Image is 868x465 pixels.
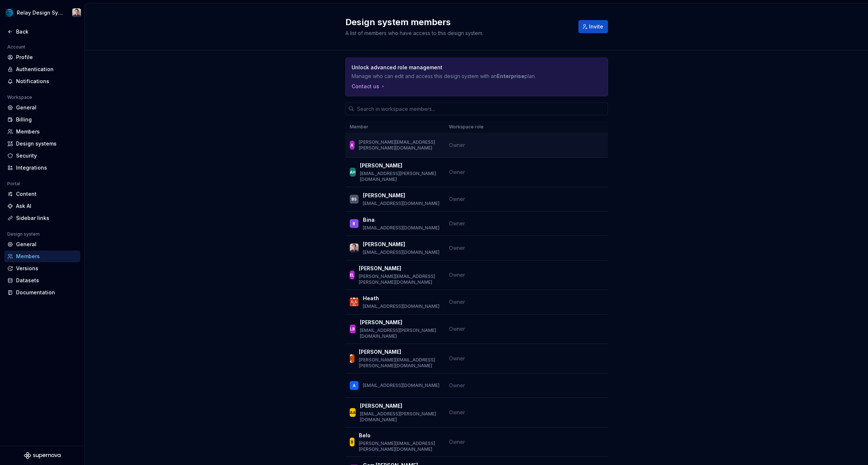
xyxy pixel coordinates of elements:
span: Owner [449,196,465,202]
div: Profile [16,54,77,61]
p: [PERSON_NAME] [359,348,401,356]
a: Ask AI [4,200,80,212]
p: Bina [363,216,375,224]
div: Portal [4,179,23,188]
span: Owner [449,355,465,361]
div: Datasets [16,277,77,284]
span: Owner [449,245,465,251]
h2: Design system members [345,16,570,28]
div: Security [16,152,77,159]
a: Notifications [4,75,80,87]
span: A list of members who have access to this design system. [345,30,483,36]
strong: Enterprise [497,73,524,79]
p: [EMAIL_ADDRESS][DOMAIN_NAME] [363,249,439,255]
div: LB [350,325,355,333]
div: Versions [16,265,77,272]
div: AS [350,351,354,366]
div: A [350,142,353,149]
div: Integrations [16,164,77,171]
svg: Supernova Logo [24,452,61,459]
div: B [353,220,355,227]
a: Datasets [4,275,80,286]
img: 25159035-79e5-4ffd-8a60-56b794307018.png [5,8,14,17]
div: Ask AI [16,202,77,210]
div: Design system [4,230,43,239]
p: [PERSON_NAME] [360,402,402,410]
a: General [4,239,80,250]
p: [EMAIL_ADDRESS][DOMAIN_NAME] [363,201,439,206]
span: Owner [449,272,465,278]
a: Documentation [4,287,80,298]
p: Belo [359,432,371,439]
p: [PERSON_NAME] [359,265,401,272]
a: Billing [4,114,80,125]
p: Heath [363,295,379,302]
p: [PERSON_NAME][EMAIL_ADDRESS][PERSON_NAME][DOMAIN_NAME] [359,274,440,285]
a: Members [4,126,80,137]
a: Integrations [4,162,80,174]
p: [PERSON_NAME][EMAIL_ADDRESS][PERSON_NAME][DOMAIN_NAME] [359,139,440,151]
a: Members [4,251,80,262]
span: Owner [449,382,465,388]
div: Authentication [16,66,77,73]
p: [PERSON_NAME] [363,241,405,248]
div: AH [350,168,356,176]
img: Bobby Tan [72,8,81,17]
p: [EMAIL_ADDRESS][PERSON_NAME][DOMAIN_NAME] [360,411,440,423]
div: General [16,104,77,111]
a: Back [4,26,80,38]
div: Members [16,128,77,135]
a: Content [4,188,80,200]
p: [PERSON_NAME] [363,192,405,199]
span: Owner [449,439,465,445]
div: General [16,241,77,248]
p: [EMAIL_ADDRESS][DOMAIN_NAME] [363,383,439,388]
span: Owner [449,169,465,175]
span: Owner [449,220,465,226]
p: Manage who can edit and access this design system with an plan. [352,73,551,80]
div: BS [352,195,357,203]
a: General [4,102,80,113]
a: Design systems [4,138,80,150]
p: [EMAIL_ADDRESS][PERSON_NAME][DOMAIN_NAME] [360,328,440,339]
div: B [351,438,353,446]
p: [EMAIL_ADDRESS][DOMAIN_NAME] [363,303,439,309]
p: [PERSON_NAME][EMAIL_ADDRESS][PERSON_NAME][DOMAIN_NAME] [359,357,440,369]
p: [PERSON_NAME] [360,319,402,326]
div: Workspace [4,93,35,102]
div: Notifications [16,78,77,85]
div: Billing [16,116,77,123]
div: Content [16,190,77,198]
a: Security [4,150,80,162]
div: Back [16,28,77,35]
div: AA [350,409,356,416]
a: Profile [4,51,80,63]
div: Sidebar links [16,214,77,222]
a: Versions [4,263,80,274]
div: EL [350,271,354,279]
span: Owner [449,409,465,415]
a: Contact us [352,83,386,90]
p: Unlock advanced role management [352,64,551,71]
p: [PERSON_NAME][EMAIL_ADDRESS][PERSON_NAME][DOMAIN_NAME] [359,441,440,452]
th: Workspace role [445,121,493,133]
div: Members [16,253,77,260]
img: Heath [350,298,359,306]
span: Owner [449,142,465,148]
div: Design systems [16,140,77,147]
div: A [353,382,356,389]
p: [EMAIL_ADDRESS][PERSON_NAME][DOMAIN_NAME] [360,171,440,182]
div: Relay Design System [17,9,63,16]
span: Invite [589,23,603,30]
p: [PERSON_NAME] [360,162,402,169]
th: Member [345,121,445,133]
a: Sidebar links [4,212,80,224]
span: Owner [449,299,465,305]
div: Account [4,43,28,51]
img: Bobby Tan [350,244,359,252]
span: Owner [449,326,465,332]
button: Invite [578,20,608,33]
div: Documentation [16,289,77,296]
